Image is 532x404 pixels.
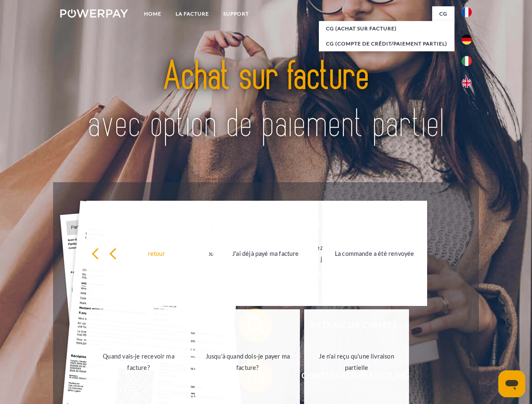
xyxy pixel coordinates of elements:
div: J'ai déjà payé ma facture [218,247,313,259]
img: logo-powerpay-white.svg [60,9,128,18]
a: CG (achat sur facture) [319,21,454,36]
a: CG (Compte de crédit/paiement partiel) [319,36,454,51]
a: Support [216,6,256,21]
img: it [462,56,472,66]
div: retour [91,247,186,259]
div: Je n'ai reçu qu'une livraison partielle [309,351,404,373]
img: de [462,35,472,45]
a: Home [137,6,168,21]
div: retour [109,247,204,259]
div: Quand vais-je recevoir ma facture? [91,351,186,373]
img: fr [462,7,472,17]
div: Jusqu'à quand dois-je payer ma facture? [200,351,295,373]
img: title-powerpay_fr.svg [80,40,452,161]
div: La commande a été renvoyée [327,247,422,259]
a: LA FACTURE [168,6,216,21]
iframe: Bouton de lancement de la fenêtre de messagerie [498,370,525,397]
a: CG [432,6,454,21]
img: en [462,78,472,88]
